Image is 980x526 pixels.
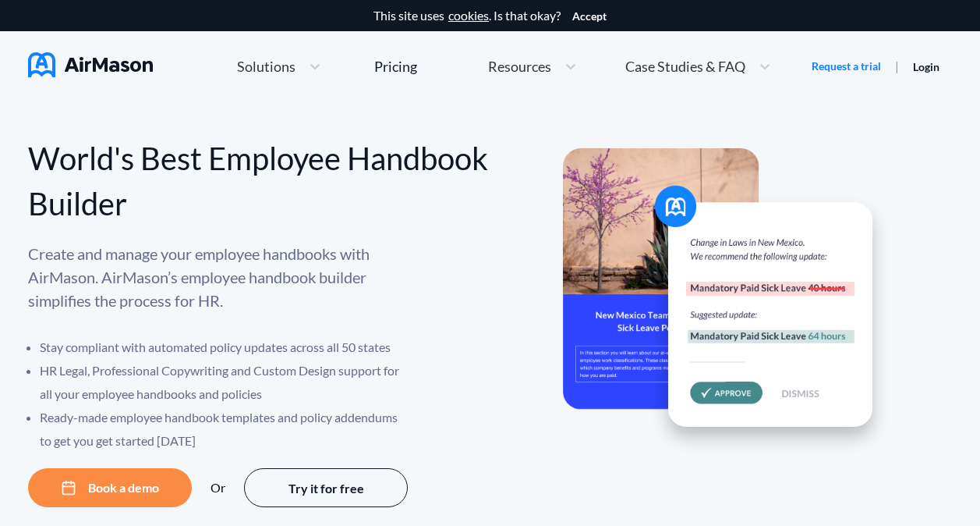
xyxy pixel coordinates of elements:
li: HR Legal, Professional Copywriting and Custom Design support for all your employee handbooks and ... [40,359,410,406]
a: Login [913,60,939,73]
img: hero-banner [563,148,890,455]
button: Book a demo [28,468,192,507]
a: cookies [448,9,489,23]
p: Create and manage your employee handbooks with AirMason. AirMason’s employee handbook builder sim... [28,242,410,312]
li: Ready-made employee handbook templates and policy addendums to get you get started [DATE] [40,406,410,453]
a: Pricing [374,52,417,80]
button: Try it for free [244,468,408,507]
div: Or [211,481,225,495]
span: | [895,59,899,73]
button: Accept cookies [572,10,607,23]
div: Pricing [374,59,417,73]
span: Solutions [237,59,295,73]
span: Resources [488,59,551,73]
li: Stay compliant with automated policy updates across all 50 states [40,336,410,359]
a: Request a trial [812,59,881,74]
img: AirMason Logo [28,52,153,77]
div: World's Best Employee Handbook Builder [28,136,490,226]
span: Case Studies & FAQ [625,59,745,73]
